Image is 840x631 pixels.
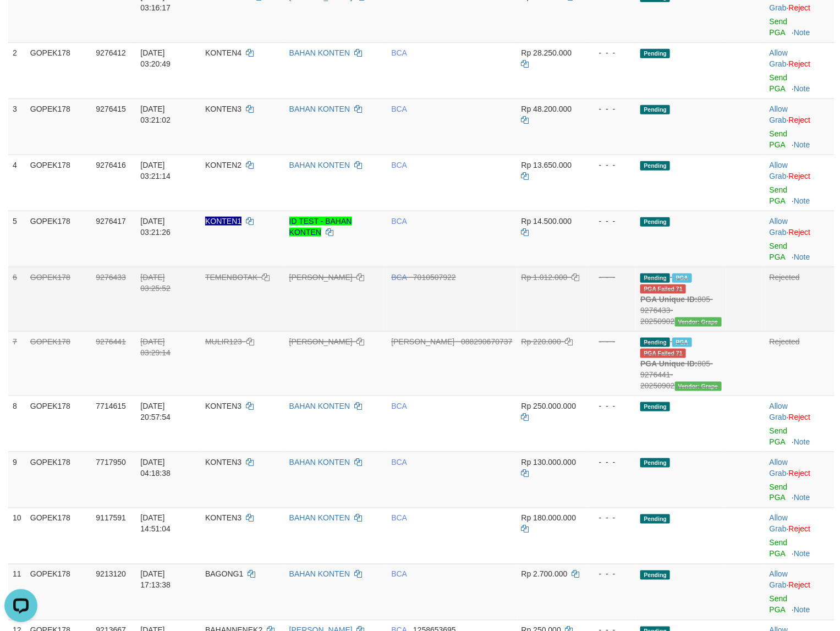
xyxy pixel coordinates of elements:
[590,569,632,580] div: - - -
[140,105,171,124] span: [DATE] 03:21:02
[590,400,632,411] div: - - -
[26,267,92,331] td: GOPEK178
[794,606,810,614] a: Note
[770,539,788,558] a: Send PGA
[770,161,789,180] span: ·
[8,331,26,396] td: 7
[640,359,698,368] b: PGA Unique ID:
[640,458,670,468] span: Pending
[289,458,350,467] a: BAHAN KONTEN
[770,185,788,205] a: Send PGA
[794,437,810,446] a: Note
[770,105,788,124] a: Allow Grab
[289,273,353,282] a: [PERSON_NAME]
[8,508,26,564] td: 10
[26,42,92,98] td: GOPEK178
[770,514,789,534] span: ·
[789,581,811,590] a: Reject
[413,273,456,282] span: Copy 7010507922 to clipboard
[289,48,350,57] a: BAHAN KONTEN
[96,48,126,57] span: 9276412
[26,508,92,564] td: GOPEK178
[770,17,788,37] a: Send PGA
[770,482,788,502] a: Send PGA
[289,161,350,169] a: BAHAN KONTEN
[140,402,171,421] span: [DATE] 20:57:54
[461,337,512,346] span: Copy 088290670737 to clipboard
[794,140,810,149] a: Note
[521,217,572,226] span: Rp 14.500.000
[770,217,788,237] a: Allow Grab
[140,570,171,590] span: [DATE] 17:13:38
[26,452,92,508] td: GOPEK178
[770,514,788,534] a: Allow Grab
[140,337,171,357] span: [DATE] 03:29:14
[96,402,126,410] span: 7714615
[521,458,577,467] span: Rp 130.000.000
[96,161,126,169] span: 9276416
[765,331,834,396] td: Rejected
[289,105,350,113] a: BAHAN KONTEN
[96,105,126,113] span: 9276415
[8,42,26,98] td: 2
[765,564,834,620] td: ·
[8,396,26,452] td: 8
[590,272,632,283] div: - - -
[590,216,632,227] div: - - -
[794,493,810,502] a: Note
[794,253,810,261] a: Note
[521,514,577,523] span: Rp 180.000.000
[640,349,686,358] span: PGA Error
[590,336,632,347] div: - - -
[770,426,788,446] a: Send PGA
[765,42,834,98] td: ·
[770,570,789,590] span: ·
[8,155,26,211] td: 4
[770,402,789,421] span: ·
[770,458,789,478] span: ·
[289,217,352,237] a: ID TEST - BAHAN KONTEN
[8,98,26,155] td: 3
[289,402,350,410] a: BAHAN KONTEN
[391,48,407,57] span: BCA
[590,47,632,58] div: - - -
[789,413,811,421] a: Reject
[789,525,811,534] a: Reject
[672,273,691,283] span: Marked by baopuja
[770,48,789,68] span: ·
[521,105,572,113] span: Rp 48.200.000
[770,595,788,614] a: Send PGA
[140,217,171,237] span: [DATE] 03:21:26
[794,550,810,558] a: Note
[205,402,241,410] span: KONTEN3
[770,242,788,261] a: Send PGA
[391,273,407,282] span: BCA
[96,570,126,579] span: 9213120
[391,105,407,113] span: BCA
[205,105,241,113] span: KONTEN3
[289,514,350,523] a: BAHAN KONTEN
[789,228,811,237] a: Reject
[640,161,670,171] span: Pending
[391,217,407,226] span: BCA
[391,337,454,346] span: [PERSON_NAME]
[391,161,407,169] span: BCA
[765,211,834,267] td: ·
[4,4,37,37] button: Open LiveChat chat widget
[675,382,722,391] span: Vendor URL: https://settle31.1velocity.biz
[205,217,241,226] span: Nama rekening ada tanda titik/strip, harap diedit
[770,458,788,478] a: Allow Grab
[640,49,670,58] span: Pending
[289,570,350,579] a: BAHAN KONTEN
[26,98,92,155] td: GOPEK178
[640,514,670,524] span: Pending
[140,161,171,180] span: [DATE] 03:21:14
[770,48,788,68] a: Allow Grab
[205,337,242,346] span: MULIR123
[205,514,241,523] span: KONTEN3
[636,267,726,331] td: 805-9276433-20250902
[789,469,811,478] a: Reject
[770,402,788,421] a: Allow Grab
[391,570,407,579] span: BCA
[140,273,171,293] span: [DATE] 03:25:52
